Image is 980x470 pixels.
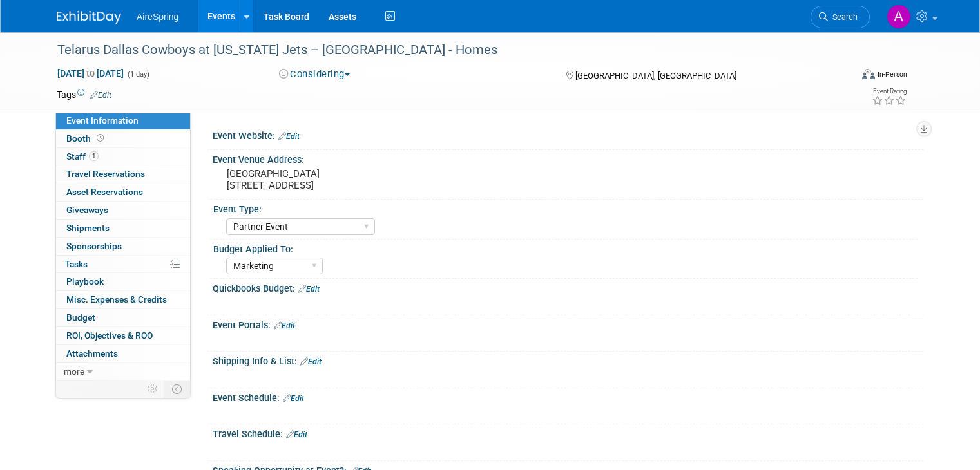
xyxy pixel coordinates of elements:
[274,321,295,330] a: Edit
[66,348,118,359] span: Attachments
[283,394,304,403] a: Edit
[57,88,111,101] td: Tags
[84,68,97,79] span: to
[66,151,99,162] span: Staff
[66,133,106,144] span: Booth
[66,115,139,126] span: Event Information
[56,202,190,219] a: Giveaways
[56,183,190,201] a: Asset Reservations
[66,169,145,179] span: Travel Reservations
[137,12,178,22] span: AireSpring
[53,39,835,62] div: Telarus Dallas Cowboys at [US_STATE] Jets – [GEOGRAPHIC_DATA] - Homes
[57,68,124,79] span: [DATE] [DATE]
[872,88,907,95] div: Event Rating
[298,285,320,294] a: Edit
[66,276,104,287] span: Playbook
[286,430,307,439] a: Edit
[66,241,122,251] span: Sponsorships
[782,67,907,86] div: Event Format
[66,223,110,233] span: Shipments
[66,187,143,197] span: Asset Reservations
[575,71,736,80] span: [GEOGRAPHIC_DATA], [GEOGRAPHIC_DATA]
[142,381,164,397] td: Personalize Event Tab Strip
[56,130,190,147] a: Booth
[164,381,191,397] td: Toggle Event Tabs
[213,352,923,368] div: Shipping Info & List:
[56,220,190,237] a: Shipments
[213,424,923,441] div: Travel Schedule:
[811,6,870,28] a: Search
[56,363,190,381] a: more
[828,12,858,22] span: Search
[56,256,190,273] a: Tasks
[94,133,106,143] span: Booth not reserved yet
[66,330,153,341] span: ROI, Objectives & ROO
[213,388,923,405] div: Event Schedule:
[274,68,355,81] button: Considering
[56,273,190,290] a: Playbook
[56,309,190,326] a: Budget
[213,315,923,332] div: Event Portals:
[126,70,149,79] span: (1 day)
[56,112,190,129] a: Event Information
[300,357,322,366] a: Edit
[227,168,495,191] pre: [GEOGRAPHIC_DATA] [STREET_ADDRESS]
[213,200,918,216] div: Event Type:
[66,312,95,323] span: Budget
[877,70,907,79] div: In-Person
[278,132,300,141] a: Edit
[90,91,111,100] a: Edit
[66,205,108,215] span: Giveaways
[213,279,923,296] div: Quickbooks Budget:
[56,327,190,344] a: ROI, Objectives & ROO
[57,11,121,24] img: ExhibitDay
[56,291,190,308] a: Misc. Expenses & Credits
[56,165,190,183] a: Travel Reservations
[64,366,84,377] span: more
[56,238,190,255] a: Sponsorships
[89,151,99,161] span: 1
[213,240,918,256] div: Budget Applied To:
[213,126,923,143] div: Event Website:
[56,148,190,165] a: Staff1
[213,150,923,166] div: Event Venue Address:
[887,5,911,29] img: Angie Handal
[66,294,167,305] span: Misc. Expenses & Credits
[862,69,875,79] img: Format-Inperson.png
[56,345,190,362] a: Attachments
[65,259,88,269] span: Tasks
